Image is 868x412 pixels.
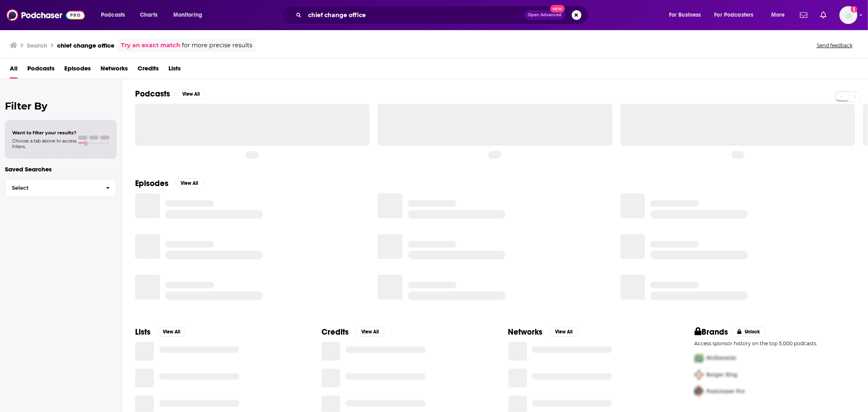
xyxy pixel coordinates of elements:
a: Show notifications dropdown [817,8,830,22]
img: User Profile [840,6,857,24]
span: More [771,9,785,21]
button: Unlock [731,327,766,337]
h3: chief change office [57,42,114,49]
button: Select [5,179,117,197]
button: View All [355,327,385,337]
a: CreditsView All [321,327,385,337]
button: View All [177,89,206,99]
span: Logged in as hmill [840,6,857,24]
h2: Podcasts [135,89,170,99]
span: Open Advanced [528,13,562,17]
h2: Credits [321,327,349,337]
a: Episodes [64,62,91,79]
a: Charts [135,9,162,22]
button: View All [549,327,579,337]
span: Charts [140,9,157,21]
button: Show profile menu [840,6,857,24]
button: open menu [663,9,711,22]
h3: Search [27,42,47,49]
span: for more precise results [182,41,252,50]
a: PodcastsView All [135,89,206,99]
span: McDonalds [707,355,737,362]
img: First Pro Logo [691,350,707,366]
span: For Podcasters [715,9,754,21]
span: Podcasts [101,9,125,21]
p: Access sponsor history on the top 5,000 podcasts. [695,340,855,346]
button: View All [175,178,204,188]
span: Burger King [707,371,738,378]
button: open menu [95,9,136,22]
img: Second Pro Logo [691,366,707,383]
button: open menu [168,9,213,22]
span: Select [5,185,99,191]
span: New [550,5,565,13]
img: Podchaser - Follow, Share and Rate Podcasts [7,7,85,23]
button: open menu [765,9,795,22]
h2: Networks [508,327,543,337]
a: NetworksView All [508,327,579,337]
a: Networks [101,62,128,79]
a: EpisodesView All [135,178,204,188]
svg: Add a profile image [851,6,857,13]
span: Monitoring [173,9,202,21]
h2: Filter By [5,100,117,112]
a: ListsView All [135,327,186,337]
a: Credits [138,62,159,79]
a: All [10,62,17,79]
a: Try an exact match [121,41,180,50]
span: Want to filter your results? [12,130,77,136]
button: open menu [709,9,765,22]
a: Podcasts [27,62,55,79]
button: Open AdvancedNew [524,10,565,20]
p: Saved Searches [5,165,117,173]
div: Search podcasts, credits, & more... [290,6,596,24]
button: Send feedback [814,42,855,49]
span: Choose a tab above to access filters. [12,138,77,149]
a: Show notifications dropdown [797,8,811,22]
span: Podchaser Pro [707,388,745,395]
h2: Brands [695,327,728,337]
h2: Lists [135,327,151,337]
button: View All [157,327,186,337]
a: Lists [168,62,181,79]
input: Search podcasts, credits, & more... [305,9,524,22]
img: Third Pro Logo [691,383,707,400]
h2: Episodes [135,178,168,188]
span: For Business [669,9,701,21]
